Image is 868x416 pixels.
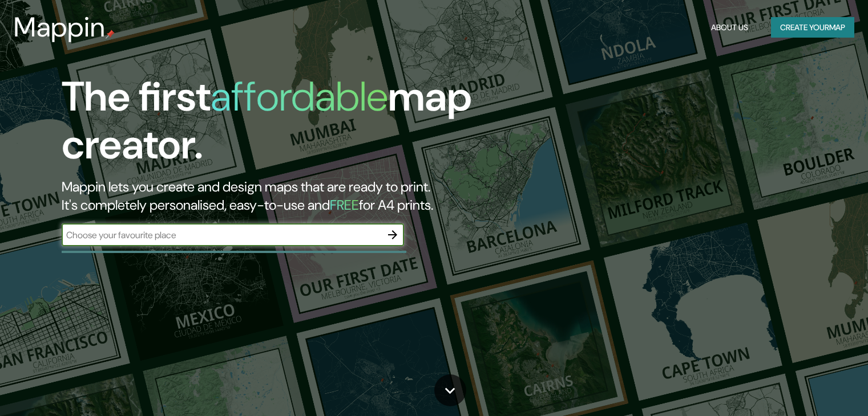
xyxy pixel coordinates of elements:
input: Choose your favourite place [62,229,381,242]
button: Create yourmap [771,17,854,38]
button: About Us [706,17,753,38]
h5: FREE [330,196,359,214]
h2: Mappin lets you create and design maps that are ready to print. It's completely personalised, eas... [62,178,496,214]
h3: Mappin [14,11,106,43]
h1: The first map creator. [62,73,496,178]
img: mappin-pin [106,30,115,39]
h1: affordable [211,70,388,123]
